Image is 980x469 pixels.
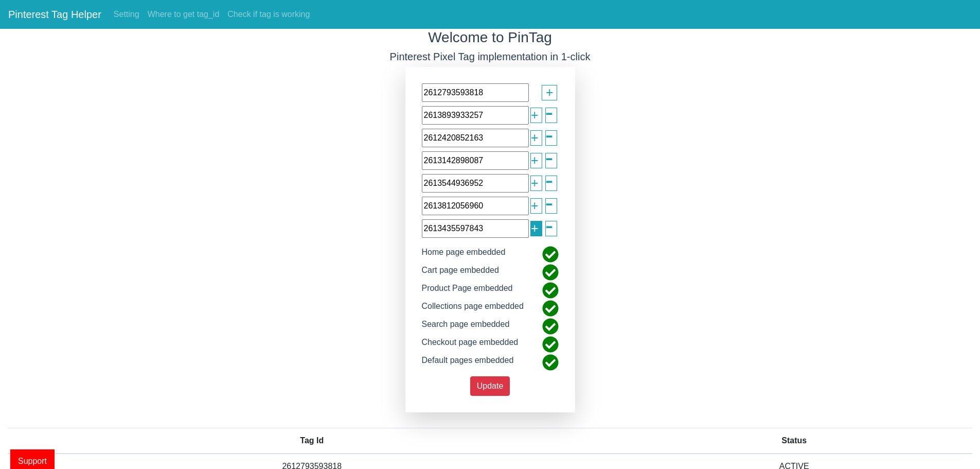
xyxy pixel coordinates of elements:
span: + [531,128,539,148]
input: paste your tag id here [422,219,529,238]
span: - [545,185,554,221]
span: + [546,83,554,102]
span: + [531,219,539,238]
a: Check if tag is working [223,4,314,25]
div: Home page embedded [414,246,513,264]
div: Collections page embedded [414,300,531,318]
span: + [531,106,539,125]
span: + [531,173,539,193]
input: paste your tag id here [422,197,529,215]
input: paste your tag id here [422,129,529,147]
a: Where to get tag_id [144,4,224,25]
span: + [531,196,539,216]
div: Product Page embedded [414,282,521,300]
div: Default pages embedded [414,354,522,372]
input: paste your tag id here [422,151,529,170]
button: Update [470,376,510,396]
input: paste your tag id here [422,174,529,193]
th: Tag Id [8,428,616,454]
span: - [545,140,554,176]
span: - [545,117,554,153]
input: paste your tag id here [422,83,529,102]
a: Setting [110,4,144,25]
div: Search page embedded [414,318,518,336]
div: Checkout page embedded [414,336,526,354]
span: - [545,162,554,199]
span: Update [477,381,504,390]
span: - [545,94,554,131]
input: paste your tag id here [422,106,529,125]
span: + [531,151,539,170]
span: - [545,207,554,244]
th: Status [616,428,972,454]
div: Cart page embedded [414,264,507,282]
a: Pinterest Tag Helper [8,4,101,25]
